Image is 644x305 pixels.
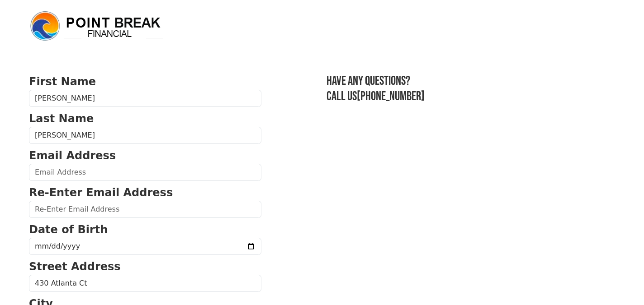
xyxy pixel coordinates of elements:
[29,127,261,144] input: Last Name
[29,112,94,125] strong: Last Name
[29,10,165,42] img: logo.png
[29,164,261,181] input: Email Address
[29,275,261,292] input: Street Address
[327,89,615,104] h3: Call us
[29,260,121,273] strong: Street Address
[327,74,615,89] h3: Have any questions?
[29,149,116,162] strong: Email Address
[357,89,425,104] a: [PHONE_NUMBER]
[29,75,96,88] strong: First Name
[29,90,261,107] input: First Name
[29,186,173,199] strong: Re-Enter Email Address
[29,201,261,218] input: Re-Enter Email Address
[29,223,108,236] strong: Date of Birth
